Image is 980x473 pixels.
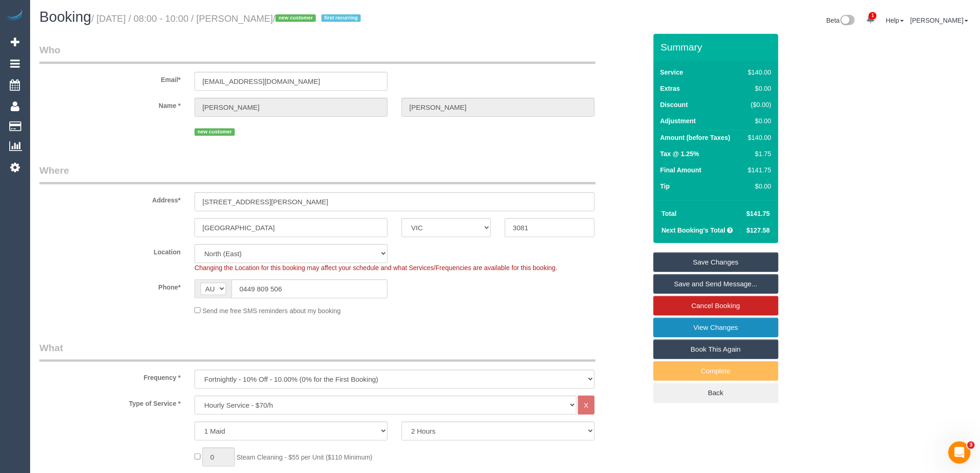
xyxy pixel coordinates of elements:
input: First Name* [195,98,388,117]
input: Post Code* [505,218,594,237]
legend: What [39,341,596,362]
iframe: Intercom live chat [949,441,971,464]
label: Name * [32,98,188,110]
img: Automaid Logo [6,9,24,22]
a: Save and Send Message... [653,274,779,294]
label: Location [32,244,188,257]
input: Phone* [232,279,388,298]
input: Suburb* [195,218,388,237]
span: new customer [276,14,316,22]
div: $140.00 [744,133,771,142]
label: Email* [32,72,188,84]
label: Amount (before Taxes) [660,133,730,142]
small: / [DATE] / 08:00 - 10:00 / [PERSON_NAME] [91,13,364,24]
legend: Who [39,43,596,64]
label: Phone* [32,279,188,292]
label: Tax @ 1.25% [660,149,699,158]
label: Frequency * [32,370,188,382]
input: Email* [195,72,388,91]
a: [PERSON_NAME] [911,17,968,24]
span: Steam Cleaning - $55 per Unit ($110 Minimum) [237,454,372,461]
span: $141.75 [747,210,770,217]
input: Last Name* [402,98,595,117]
label: Tip [660,182,670,191]
a: View Changes [653,318,779,337]
span: / [273,13,364,24]
a: Help [886,17,904,24]
span: first recurring [321,14,361,22]
label: Discount [660,100,688,109]
div: $0.00 [744,182,771,191]
span: Send me free SMS reminders about my booking [202,307,341,315]
h3: Summary [661,42,774,52]
label: Type of Service * [32,396,188,408]
a: 1 [861,9,879,30]
label: Address* [32,192,188,205]
label: Adjustment [660,116,696,126]
div: $141.75 [744,165,771,175]
a: Back [653,383,779,403]
span: Booking [39,9,91,25]
label: Final Amount [660,165,702,175]
span: Changing the Location for this booking may affect your schedule and what Services/Frequencies are... [195,264,557,271]
a: Beta [827,17,855,24]
span: 1 [869,12,877,19]
strong: Total [662,210,677,217]
span: new customer [195,128,235,136]
div: $1.75 [744,149,771,158]
span: 3 [967,441,975,449]
img: New interface [840,15,855,27]
div: $140.00 [744,68,771,77]
a: Book This Again [653,340,779,359]
legend: Where [39,164,596,184]
div: ($0.00) [744,100,771,109]
div: $0.00 [744,84,771,93]
strong: Next Booking's Total [662,227,726,234]
span: $127.58 [747,227,770,234]
label: Service [660,68,684,77]
label: Extras [660,84,680,93]
div: $0.00 [744,116,771,126]
a: Cancel Booking [653,296,779,315]
a: Save Changes [653,252,779,272]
